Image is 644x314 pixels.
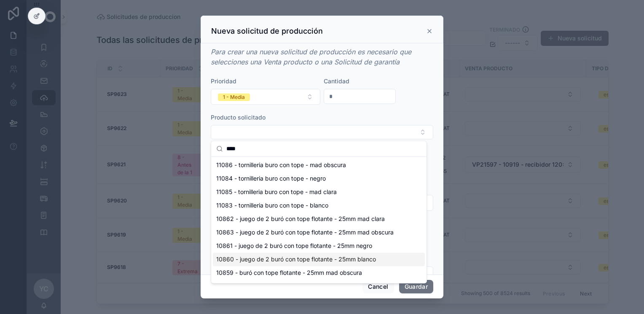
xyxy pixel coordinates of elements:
[211,89,320,105] button: Select Button
[216,201,328,210] span: 11083 - tornilleria buro con tope - blanco
[216,215,385,223] span: 10862 - juego de 2 buró con tope flotante - 25mm mad clara
[216,242,372,250] span: 10861 - juego de 2 buró con tope flotante - 25mm negro
[211,114,266,121] span: Producto solicitado
[211,77,236,85] span: Prioridad
[216,161,346,169] span: 11086 - tornilleria buro con tope - mad obscura
[324,77,349,85] span: Cantidad
[399,280,433,293] button: Guardar
[211,157,427,283] div: Suggestions
[216,282,353,290] span: 10858 - buró con tope flotante - 25mm mad clara
[216,228,394,237] span: 10863 - juego de 2 buró con tope flotante - 25mm mad obscura
[216,269,362,277] span: 10859 - buró con tope flotante - 25mm mad obscura
[223,93,245,101] div: 1 - Media
[362,280,394,293] button: Cancel
[216,174,326,183] span: 11084 - tornilleria buro con tope - negro
[216,255,376,263] span: 10860 - juego de 2 buró con tope flotante - 25mm blanco
[216,188,337,196] span: 11085 - tornilleria buro con tope - mad clara
[211,48,411,66] em: Para crear una nueva solicitud de producción es necesario que selecciones una Venta producto o un...
[211,125,433,139] button: Select Button
[211,26,323,36] h3: Nueva solicitud de producción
